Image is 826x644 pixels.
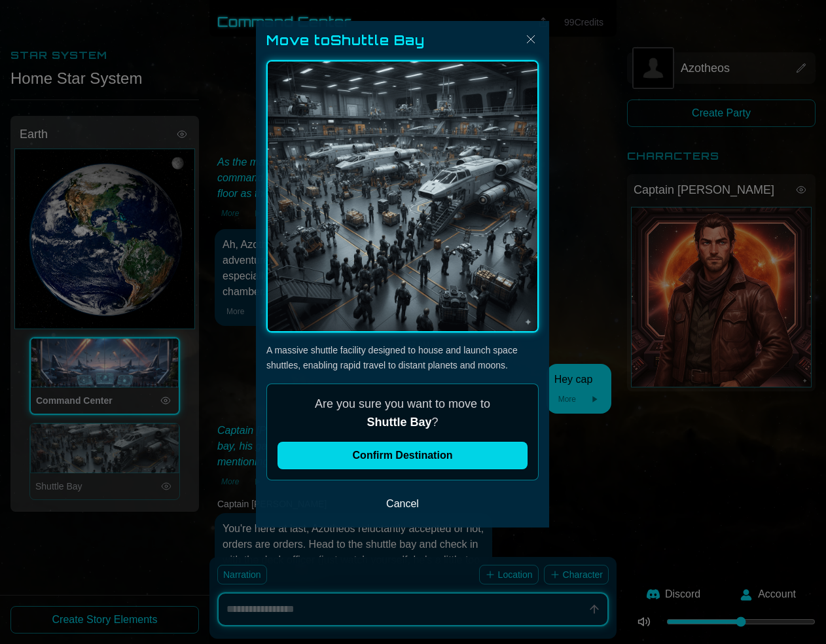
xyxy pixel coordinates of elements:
p: A massive shuttle facility designed to house and launch space shuttles, enabling rapid travel to ... [266,343,539,373]
h2: Move to Shuttle Bay [266,31,539,50]
span: Shuttle Bay [367,416,431,429]
img: Close [523,31,539,47]
p: Are you sure you want to move to ? [278,395,528,431]
img: Shuttle Bay [266,60,539,332]
button: Confirm Destination [278,442,528,469]
button: Cancel [266,491,539,517]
